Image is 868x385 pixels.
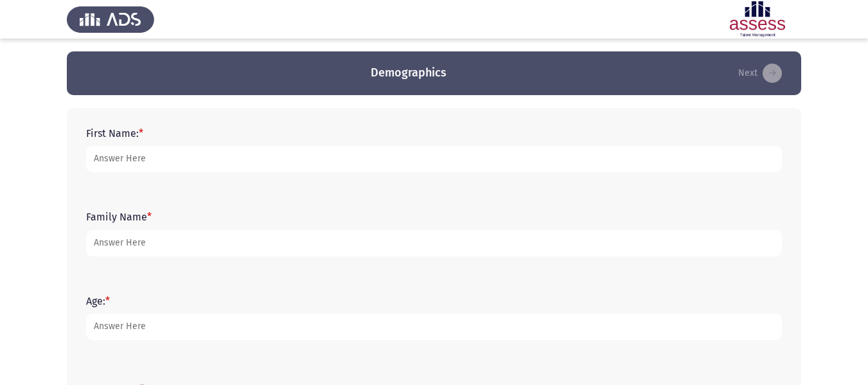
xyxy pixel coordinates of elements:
input: add answer text [86,230,782,256]
img: Assessment logo of ASSESS English Language Assessment (3 Module) (Ba - IB) [714,1,801,37]
label: Family Name [86,211,152,223]
input: add answer text [86,146,782,172]
input: add answer text [86,314,782,340]
label: Age: [86,295,110,307]
img: Assess Talent Management logo [67,1,154,37]
label: First Name: [86,127,143,139]
button: load next page [734,63,786,84]
h3: Demographics [371,65,447,81]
